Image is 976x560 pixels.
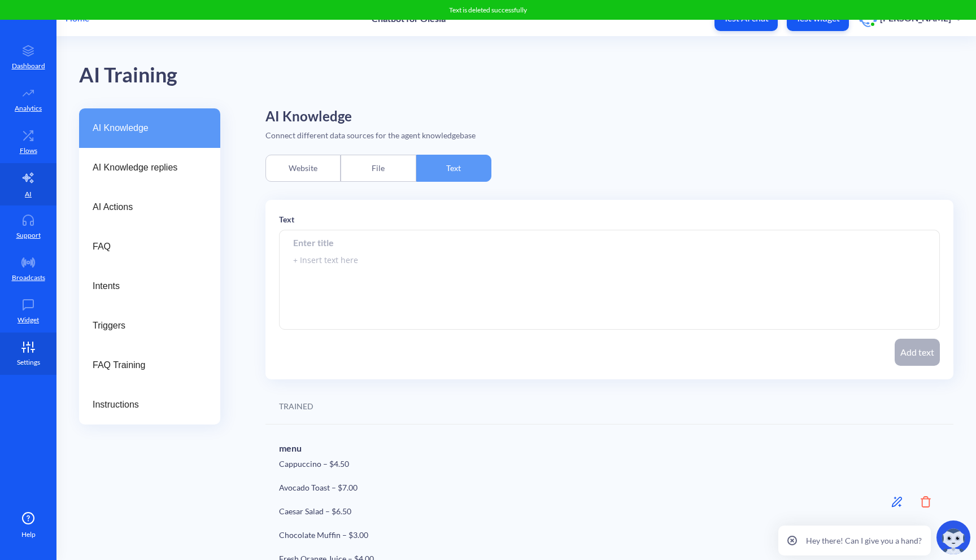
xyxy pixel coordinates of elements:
[93,358,198,372] span: FAQ Training
[12,273,45,283] p: Broadcasts
[93,279,198,293] span: Intents
[279,230,940,255] input: Enter title
[12,61,45,71] p: Dashboard
[79,385,220,425] a: Instructions
[93,161,198,174] span: AI Knowledge replies
[79,187,220,227] a: AI Actions
[20,146,37,156] p: Flows
[806,535,922,546] p: Hey there! Can I give you a hand?
[279,400,313,412] div: TRAINED
[79,148,220,187] a: AI Knowledge replies
[265,129,953,141] div: Connect different data sources for the agent knowledgebase
[15,103,42,113] p: Analytics
[265,155,341,182] div: Website
[79,108,220,148] a: AI Knowledge
[341,155,416,182] div: File
[18,315,39,325] p: Widget
[279,213,940,225] p: Text
[895,339,940,366] button: Add text
[93,121,198,135] span: AI Knowledge
[936,520,970,554] img: copilot-icon.svg
[279,438,815,453] h6: menu
[79,227,220,266] a: FAQ
[265,108,953,125] h2: AI Knowledge
[416,155,491,182] div: Text
[93,398,198,412] span: Instructions
[79,59,177,91] div: AI Training
[93,240,198,253] span: FAQ
[21,530,36,540] span: Help
[93,319,198,333] span: Triggers
[79,266,220,306] a: Intents
[449,6,527,14] span: Text is deleted successfully
[16,230,41,240] p: Support
[17,357,40,368] p: Settings
[79,306,220,345] a: Triggers
[25,189,32,199] p: AI
[79,345,220,385] a: FAQ Training
[93,200,198,214] span: AI Actions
